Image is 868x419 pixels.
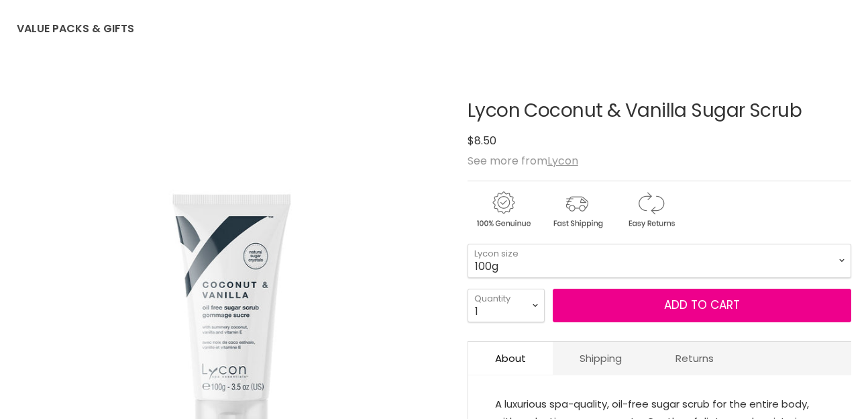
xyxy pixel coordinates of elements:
[664,297,740,313] span: Add to cart
[547,153,578,169] a: Lycon
[468,133,496,148] span: $8.50
[553,342,649,375] a: Shipping
[468,289,545,322] select: Quantity
[468,189,539,230] img: genuine.gif
[468,342,553,375] a: About
[7,15,144,43] a: Value Packs & Gifts
[541,189,612,230] img: shipping.gif
[468,153,578,169] span: See more from
[649,342,741,375] a: Returns
[615,189,686,230] img: returns.gif
[553,289,851,322] button: Add to cart
[468,101,851,122] h1: Lycon Coconut & Vanilla Sugar Scrub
